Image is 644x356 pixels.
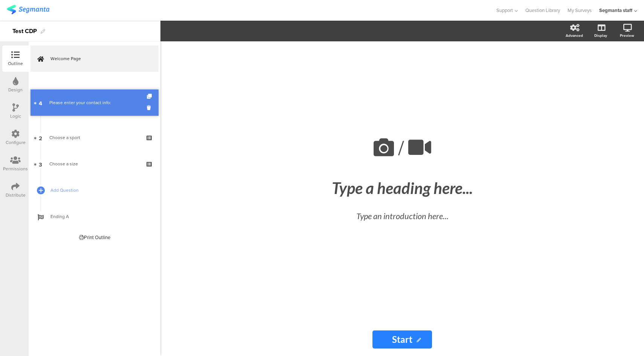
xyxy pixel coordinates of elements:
a: 4 Please enter your contact info: [31,89,159,116]
div: Choose a size [49,160,139,168]
input: Start [372,330,432,348]
div: Choose a sport [49,134,139,141]
span: / [398,133,404,163]
div: Type a heading here... [263,179,542,197]
a: Welcome Page [31,45,159,72]
span: Ending A [50,213,147,220]
div: Distribute [6,192,26,198]
div: Please enter your contact info: [49,99,139,106]
span: 2 [39,133,42,142]
div: Permissions [3,165,28,172]
span: Welcome Page [50,55,147,62]
div: Outline [8,60,23,67]
span: Support [496,7,513,14]
span: 4 [39,98,42,107]
div: Preview [620,33,634,38]
div: Logic [10,113,21,120]
div: Display [594,33,607,38]
div: Type an introduction here... [270,210,534,222]
a: 3 Choose a size [31,151,159,177]
div: Advanced [566,33,583,38]
span: Add Question [50,186,147,194]
a: Ending A [31,203,159,230]
a: 2 Choose a sport [31,124,159,151]
i: Delete [147,104,153,111]
img: segmanta logo [7,5,49,14]
div: Test CDP [12,25,37,37]
div: Design [8,86,23,93]
span: 3 [39,160,42,168]
div: Configure [6,139,26,146]
div: Segmanta staff [599,7,632,14]
i: Duplicate [147,94,153,99]
div: Print Outline [79,234,110,241]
